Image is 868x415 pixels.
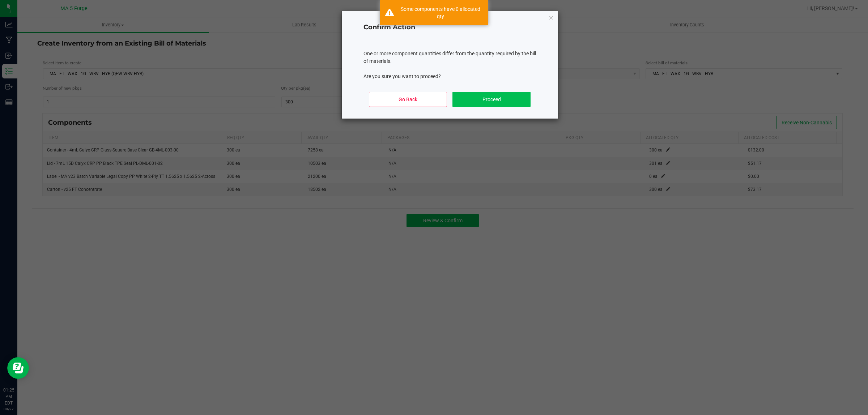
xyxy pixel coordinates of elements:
button: Go Back [369,92,447,107]
button: Close [549,13,554,22]
p: One or more component quantities differ from the quantity required by the bill of materials. [363,50,536,65]
h4: Confirm Action [363,23,536,32]
p: Are you sure you want to proceed? [363,73,536,80]
button: Proceed [452,92,530,107]
div: Some components have 0 allocated qty [398,5,483,20]
iframe: Resource center [7,357,29,379]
